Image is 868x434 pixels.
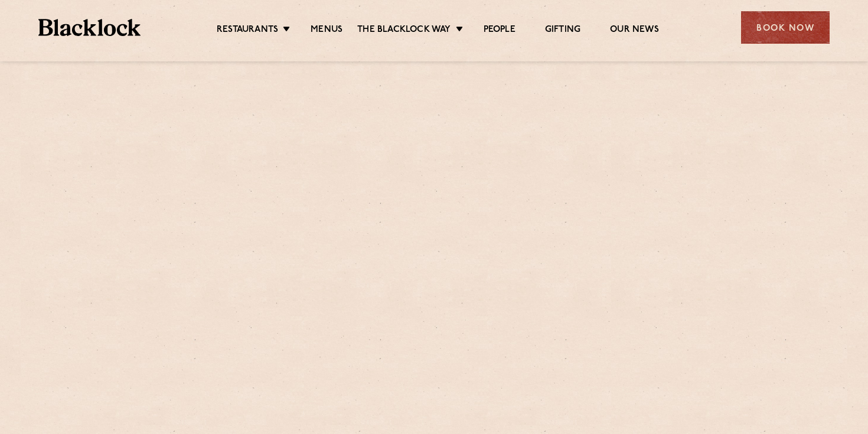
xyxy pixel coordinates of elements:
div: Book Now [741,11,830,44]
a: The Blacklock Way [357,24,451,37]
img: BL_Textured_Logo-footer-cropped.svg [38,19,141,36]
a: Gifting [545,24,580,37]
a: Restaurants [217,24,278,37]
a: Our News [610,24,659,37]
a: Menus [311,24,342,37]
a: People [484,24,515,37]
